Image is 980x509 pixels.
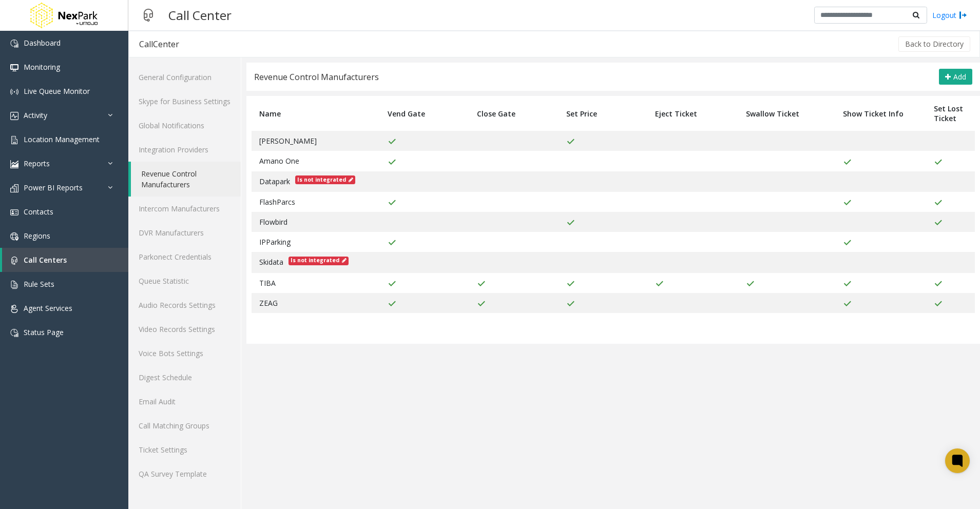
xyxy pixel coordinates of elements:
[295,175,355,184] span: Is not integrated
[259,257,283,267] span: Skidata
[128,269,241,293] a: Queue Statistic
[566,280,575,288] img: check_green.svg
[477,300,486,308] img: check_green.svg
[139,37,179,51] div: CallCenter
[24,159,50,168] span: Reports
[259,298,278,308] span: ZEAG
[10,64,18,72] img: 'icon'
[24,303,72,313] span: Agent Services
[388,239,396,247] img: check_green.svg
[388,300,396,308] img: check_green.svg
[932,10,967,21] a: Logout
[131,162,241,197] a: Revenue Control Manufacturers
[24,110,47,120] span: Activity
[10,40,18,48] img: 'icon'
[566,219,575,227] img: check_green.svg
[843,239,852,247] img: check_green.svg
[469,96,559,131] th: Close Gate
[128,89,241,113] a: Skype for Business Settings
[128,65,241,89] a: General Configuration
[388,158,396,166] img: check_green.svg
[252,96,380,131] th: Name
[259,217,287,227] span: Flowbird
[139,3,158,28] img: pageIcon
[939,69,972,85] button: Add
[738,96,835,131] th: Swallow Ticket
[10,257,18,265] img: 'icon'
[163,3,237,28] h3: Call Center
[10,208,18,217] img: 'icon'
[953,72,966,82] span: Add
[746,280,755,288] img: check_green.svg
[835,96,926,131] th: Show Ticket Info
[128,293,241,317] a: Audio Records Settings
[128,341,241,365] a: Voice Bots Settings
[898,36,970,52] button: Back to Directory
[10,184,18,192] img: 'icon'
[959,10,967,21] img: logout
[388,138,396,146] img: check_green.svg
[128,462,241,486] a: QA Survey Template
[934,158,943,166] img: check_green.svg
[128,138,241,162] a: Integration Providers
[128,365,241,389] a: Digest Schedule
[289,257,349,265] span: Is not integrated
[10,136,18,144] img: 'icon'
[24,231,50,241] span: Regions
[10,88,18,96] img: 'icon'
[566,138,575,146] img: check_green.svg
[388,280,396,288] img: check_green.svg
[843,199,852,207] img: check_green.svg
[934,199,943,207] img: check_green.svg
[10,281,18,289] img: 'icon'
[24,207,53,217] span: Contacts
[10,329,18,337] img: 'icon'
[934,219,943,227] img: check_green.svg
[934,300,943,308] img: check_green.svg
[566,300,575,308] img: check_green.svg
[128,113,241,138] a: Global Notifications
[388,199,396,207] img: check_green.svg
[128,414,241,438] a: Call Matching Groups
[24,38,61,48] span: Dashboard
[259,177,290,186] span: Datapark
[259,136,317,146] span: [PERSON_NAME]
[2,248,128,272] a: Call Centers
[24,134,100,144] span: Location Management
[259,278,276,288] span: TIBA
[24,279,54,289] span: Rule Sets
[24,327,64,337] span: Status Page
[380,96,469,131] th: Vend Gate
[259,197,295,207] span: FlashParcs
[128,438,241,462] a: Ticket Settings
[10,112,18,120] img: 'icon'
[559,96,648,131] th: Set Price
[254,70,379,84] div: Revenue Control Manufacturers
[10,305,18,313] img: 'icon'
[128,245,241,269] a: Parkonect Credentials
[926,96,975,131] th: Set Lost Ticket
[477,280,486,288] img: check_green.svg
[843,158,852,166] img: check_green.svg
[259,237,291,247] span: IPParking
[128,221,241,245] a: DVR Manufacturers
[128,197,241,221] a: Intercom Manufacturers
[128,389,241,414] a: Email Audit
[843,300,852,308] img: check_green.svg
[10,160,18,168] img: 'icon'
[24,62,60,72] span: Monitoring
[24,255,67,265] span: Call Centers
[843,280,852,288] img: check_green.svg
[24,86,90,96] span: Live Queue Monitor
[259,156,299,166] span: Amano One
[128,317,241,341] a: Video Records Settings
[24,183,83,192] span: Power BI Reports
[10,232,18,241] img: 'icon'
[647,96,738,131] th: Eject Ticket
[655,280,664,288] img: check_green.svg
[934,280,943,288] img: check_green.svg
